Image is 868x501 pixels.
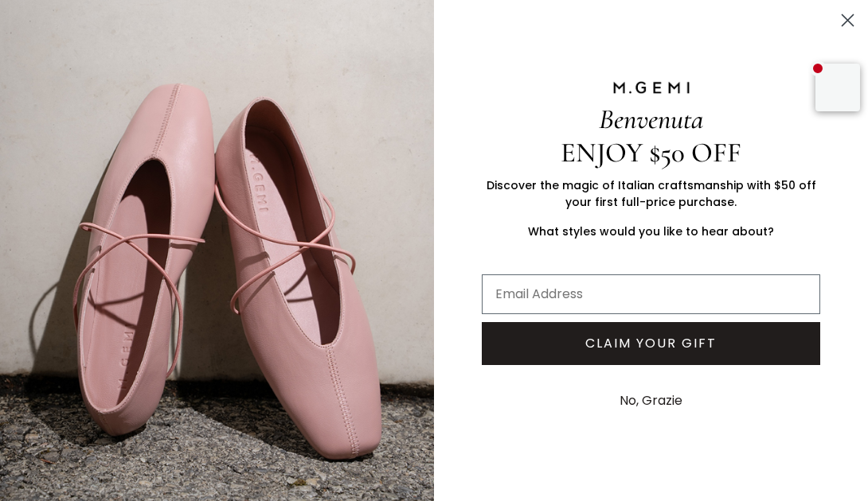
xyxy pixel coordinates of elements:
[834,6,862,34] button: Close dialog
[561,136,741,169] span: ENJOY $50 OFF
[482,274,820,314] input: Email Address
[612,381,690,421] button: No, Grazie
[599,103,703,136] span: Benvenuta
[528,223,774,239] span: What styles would you like to hear about?
[482,322,820,365] button: CLAIM YOUR GIFT
[612,80,691,95] img: M.GEMI
[487,177,816,210] span: Discover the magic of Italian craftsmanship with $50 off your first full-price purchase.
